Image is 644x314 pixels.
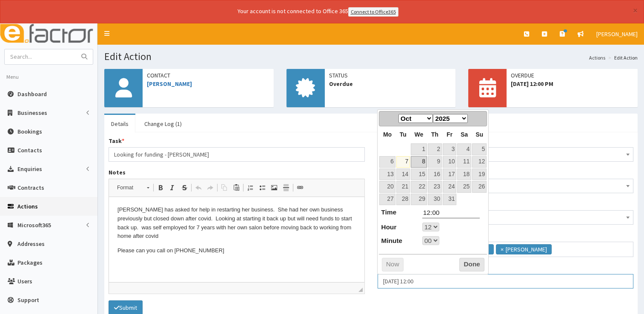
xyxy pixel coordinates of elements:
label: Notes [109,168,126,177]
span: Wednesday [415,131,424,138]
span: Sunday [475,131,483,138]
span: Friday [447,131,452,138]
dt: Hour [379,223,396,232]
a: Paste (Ctrl+V) [230,182,242,193]
a: Format [112,182,154,194]
a: Undo (Ctrl+Z) [192,182,204,193]
a: 9 [428,156,442,168]
span: Overdue [329,80,452,88]
a: Insert/Remove Numbered List [244,182,256,193]
span: Support [17,296,39,304]
span: Businesses [17,109,47,117]
a: 10 [443,156,456,168]
a: 17 [443,168,456,180]
span: Tuesday [400,131,406,138]
a: [PERSON_NAME] [147,80,192,88]
span: Unresolved [383,148,628,160]
span: Packages [17,259,43,266]
a: 27 [379,194,395,205]
a: 12 [472,156,487,168]
a: 22 [411,181,427,192]
span: Kirsty Green [378,210,634,225]
span: Microsoft365 [17,221,51,229]
a: Prev [380,112,392,124]
span: Enquiries [17,165,42,173]
iframe: Rich Text Editor, notes [109,197,364,282]
a: Bold (Ctrl+B) [155,182,166,193]
a: 19 [472,168,487,180]
li: Edit Action [606,54,638,61]
a: 7 [396,156,410,168]
span: [DATE] 12:00 PM [511,80,633,88]
a: Actions [589,54,605,61]
button: Now [382,258,404,271]
div: Your account is not connected to Office 365 [69,7,567,17]
a: 2 [428,143,442,155]
dt: Time [379,208,396,217]
span: Contracts [17,184,44,191]
span: × [501,245,504,254]
dt: Minute [379,236,402,245]
a: 26 [472,181,487,192]
a: 3 [443,143,456,155]
a: 24 [443,181,456,192]
a: 21 [396,181,410,192]
a: 29 [411,194,427,205]
span: Contact [147,71,269,80]
span: Contact [378,179,634,193]
span: Contact [383,180,628,192]
button: Done [459,258,484,271]
a: Strike Through [178,182,190,193]
li: Paul Slade [496,244,552,254]
button: × [633,6,638,15]
span: Saturday [461,131,468,138]
a: 31 [443,194,456,205]
span: Contacts [17,146,42,154]
a: 18 [457,168,471,180]
input: Search... [5,49,76,64]
span: Actions [17,203,38,210]
span: Drag to resize [358,288,363,292]
a: Italic (Ctrl+I) [166,182,178,193]
a: Next [474,112,486,124]
a: Connect to Office365 [348,7,398,17]
a: 8 [411,156,427,168]
a: 30 [428,194,442,205]
a: 23 [428,181,442,192]
span: Kirsty Green [383,211,628,223]
a: 14 [396,168,410,180]
span: Bookings [17,128,42,135]
a: Copy (Ctrl+C) [218,182,230,193]
span: Format [113,182,143,193]
a: 13 [379,168,395,180]
a: 15 [411,168,427,180]
a: Details [104,115,135,133]
a: 11 [457,156,471,168]
a: 25 [457,181,471,192]
a: Image [268,182,280,193]
a: Link (Ctrl+L) [294,182,306,193]
span: Prev [383,115,389,122]
a: Change Log (1) [137,115,189,133]
a: 6 [379,156,395,168]
a: 1 [411,143,427,155]
a: 20 [379,181,395,192]
label: Task [109,137,124,145]
a: 5 [472,143,487,155]
a: [PERSON_NAME] [590,23,644,45]
span: Status [329,71,452,80]
span: Next [476,115,483,122]
a: 4 [457,143,471,155]
h1: Edit Action [104,51,638,62]
a: Insert Horizontal Line [280,182,292,193]
span: Thursday [431,131,438,138]
a: 16 [428,168,442,180]
span: Dashboard [17,90,47,98]
a: 28 [396,194,410,205]
span: OVERDUE [511,71,633,80]
span: Addresses [17,240,45,248]
a: Redo (Ctrl+Y) [204,182,216,193]
span: [PERSON_NAME] [596,30,638,38]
